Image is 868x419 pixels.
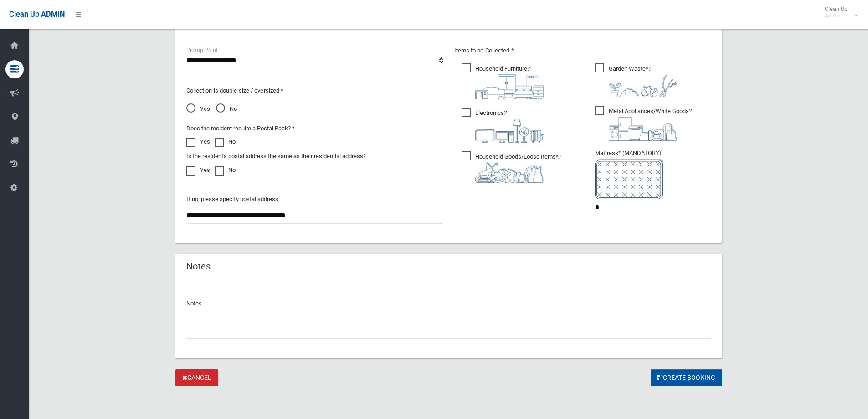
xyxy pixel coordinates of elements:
span: Household Goods/Loose Items* [462,151,561,183]
i: ? [475,65,544,99]
span: Metal Appliances/White Goods [595,106,692,141]
label: Does the resident require a Postal Pack? * [186,123,295,134]
label: If no, please specify postal address [186,194,278,205]
label: No [215,165,236,176]
i: ? [609,108,692,141]
label: Yes [186,136,210,147]
label: Is the resident's postal address the same as their residential address? [186,151,366,162]
label: No [215,136,236,147]
img: b13cc3517677393f34c0a387616ef184.png [475,162,544,183]
i: ? [475,153,561,183]
i: ? [475,109,544,143]
img: 36c1b0289cb1767239cdd3de9e694f19.png [609,117,677,141]
span: Household Furniture [462,63,544,99]
p: Collection is double size / oversized * [186,85,443,96]
p: Items to be Collected * [454,45,711,56]
label: Yes [186,165,210,176]
span: No [216,103,237,114]
span: Mattress* (MANDATORY) [595,150,711,199]
p: Notes [186,298,711,309]
a: Cancel [175,369,218,386]
span: Electronics [462,108,544,143]
span: Clean Up [820,5,857,19]
img: 394712a680b73dbc3d2a6a3a7ffe5a07.png [475,119,544,143]
img: e7408bece873d2c1783593a074e5cb2f.png [595,159,663,199]
span: Yes [186,103,210,114]
header: Notes [175,258,221,275]
small: Admin [825,12,847,19]
i: ? [609,65,677,97]
img: 4fd8a5c772b2c999c83690221e5242e0.png [609,74,677,97]
img: aa9efdbe659d29b613fca23ba79d85cb.png [475,74,544,99]
span: Clean Up ADMIN [9,10,65,19]
span: Garden Waste* [595,63,677,97]
button: Create Booking [651,369,722,386]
